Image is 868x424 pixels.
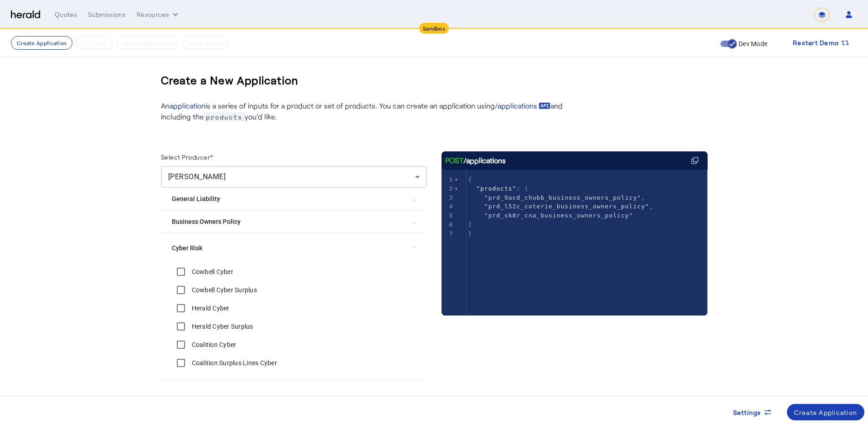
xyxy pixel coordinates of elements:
span: "prd_l52c_coterie_business_owners_policy" [484,203,649,210]
mat-expansion-panel-header: Cyber Risk [161,233,427,263]
div: Submissions [88,10,126,19]
span: } [468,230,473,237]
img: Herald Logo [11,10,40,19]
label: Cowbell Cyber Surplus [190,285,257,295]
span: , [468,203,653,210]
span: [PERSON_NAME] [168,172,226,181]
button: Get A Quote [182,36,227,50]
button: Create Application [11,36,72,50]
mat-expansion-panel-header: General Liability [161,188,427,210]
button: Restart Demo [786,35,857,51]
label: Select Producer* [161,153,213,161]
span: "products" [476,185,516,192]
span: "prd_sk8r_cna_business_owners_policy" [484,212,633,219]
div: Sandbox [419,23,449,34]
a: /applications [495,100,550,111]
a: application [169,101,205,110]
div: Cyber Risk [161,263,427,379]
label: Dev Mode [737,39,767,48]
div: 4 [442,202,455,211]
div: 7 [442,229,455,238]
button: Create Application [787,404,865,420]
div: Quotes [55,10,77,19]
span: products [204,112,245,122]
label: Coalition Cyber [190,340,236,349]
h3: Create a New Application [161,66,299,95]
label: Coalition Surplus Lines Cyber [190,358,277,367]
span: Settings [733,408,761,417]
span: Restart Demo [793,37,839,48]
div: 3 [442,193,455,202]
div: 1 [442,175,455,184]
span: ] [468,221,473,228]
button: Submit Application [117,36,179,50]
span: { [468,176,473,183]
label: Herald Cyber [190,304,230,313]
span: : [ [468,185,529,192]
div: 5 [442,211,455,220]
div: 6 [442,220,455,229]
label: Cowbell Cyber [190,267,233,276]
button: Settings [726,404,780,420]
label: Herald Cyber Surplus [190,322,253,331]
mat-panel-title: Business Owners Policy [172,217,405,227]
mat-expansion-panel-header: Business Owners Policy [161,211,427,233]
button: Resources dropdown menu [137,10,180,19]
div: /applications [445,155,506,166]
button: Fill it Out [76,36,113,50]
span: "prd_9acd_chubb_business_owners_policy" [484,194,641,201]
p: An is a series of inputs for a product or set of products. You can create an application using an... [161,100,571,122]
mat-panel-title: General Liability [172,194,405,204]
mat-panel-title: Cyber Risk [172,243,405,253]
div: Create Application [794,408,858,417]
herald-code-block: /applications [442,151,708,297]
span: POST [445,155,463,166]
div: 2 [442,184,455,193]
span: , [468,194,645,201]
